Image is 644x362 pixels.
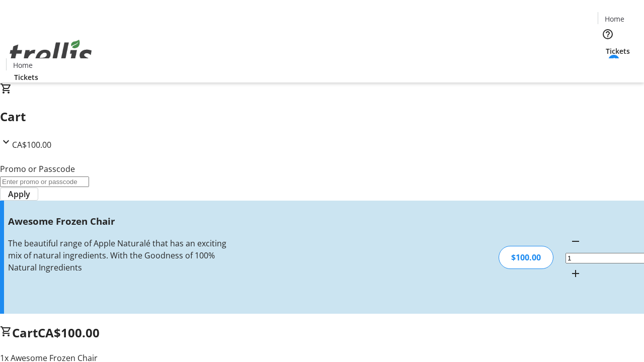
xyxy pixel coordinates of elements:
[598,56,618,76] button: Cart
[566,263,586,284] button: Increment by one
[12,139,51,150] span: CA$100.00
[606,46,630,56] span: Tickets
[8,214,228,228] h3: Awesome Frozen Chair
[605,14,624,24] span: Home
[14,72,38,82] span: Tickets
[6,29,96,79] img: Orient E2E Organization Zk2cuvdVaT's Logo
[7,60,39,70] a: Home
[8,188,30,200] span: Apply
[499,246,553,269] div: $100.00
[38,324,100,341] span: CA$100.00
[598,14,630,24] a: Home
[566,231,586,251] button: Decrement by one
[598,24,618,44] button: Help
[13,60,33,70] span: Home
[598,46,638,56] a: Tickets
[8,237,228,274] div: The beautiful range of Apple Naturalé that has an exciting mix of natural ingredients. With the G...
[6,72,46,82] a: Tickets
